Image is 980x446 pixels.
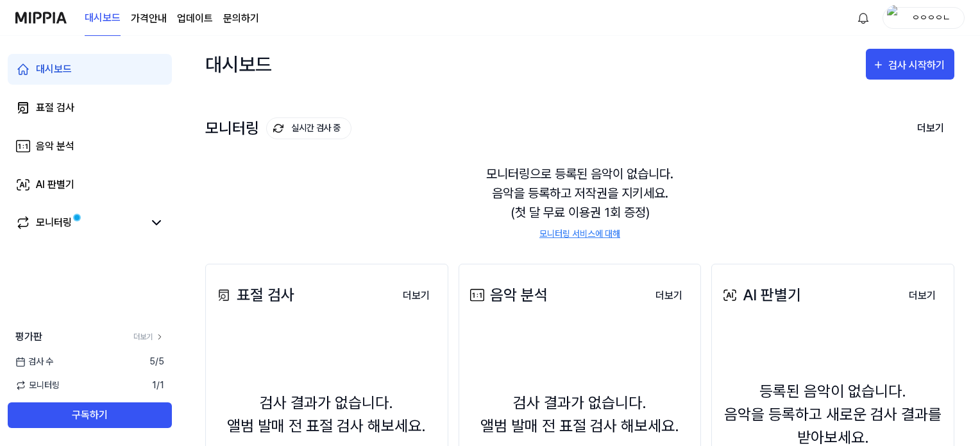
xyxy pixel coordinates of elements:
[266,117,351,139] button: 실시간 검사 중
[8,92,172,123] a: 표절 검사
[888,57,948,74] div: 검사 시작하기
[645,283,693,309] button: 더보기
[133,331,164,343] a: 더보기
[205,149,954,256] div: 모니터링으로 등록된 음악이 없습니다. 음악을 등록하고 저작권을 지키세요. (첫 달 무료 이용권 1회 증정)
[899,283,946,309] button: 더보기
[866,49,954,80] button: 검사 시작하기
[907,115,954,142] button: 더보기
[645,282,693,309] a: 더보기
[883,7,965,29] button: profileㅇㅇㅇㅇㄴ
[205,49,272,80] div: 대시보드
[8,54,172,85] a: 대시보드
[36,139,74,154] div: 음악 분석
[227,391,426,438] div: 검사 결과가 없습니다. 앨범 발매 전 표절 검사 해보세요.
[177,11,213,26] a: 업데이트
[393,282,440,309] a: 더보기
[15,379,60,392] span: 모니터링
[214,284,294,307] div: 표절 검사
[131,11,167,26] a: 가격안내
[36,215,72,230] div: 모니터링
[152,379,164,392] span: 1 / 1
[467,284,548,307] div: 음악 분석
[149,355,164,368] span: 5 / 5
[15,215,144,230] a: 모니터링
[36,62,72,77] div: 대시보드
[899,282,946,309] a: 더보기
[887,5,902,31] img: profile
[8,402,172,428] button: 구독하기
[205,117,351,139] div: 모니터링
[85,1,121,36] a: 대시보드
[393,283,440,309] button: 더보기
[36,177,74,193] div: AI 판별기
[15,329,42,345] span: 평가판
[8,131,172,162] a: 음악 분석
[720,284,801,307] div: AI 판별기
[15,355,53,368] span: 검사 수
[271,121,286,136] img: monitoring Icon
[36,100,74,116] div: 표절 검사
[480,391,679,438] div: 검사 결과가 없습니다. 앨범 발매 전 표절 검사 해보세요.
[8,169,172,200] a: AI 판별기
[856,10,871,26] img: 알림
[906,10,956,24] div: ㅇㅇㅇㅇㄴ
[223,11,259,26] a: 문의하기
[539,227,620,241] a: 모니터링 서비스에 대해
